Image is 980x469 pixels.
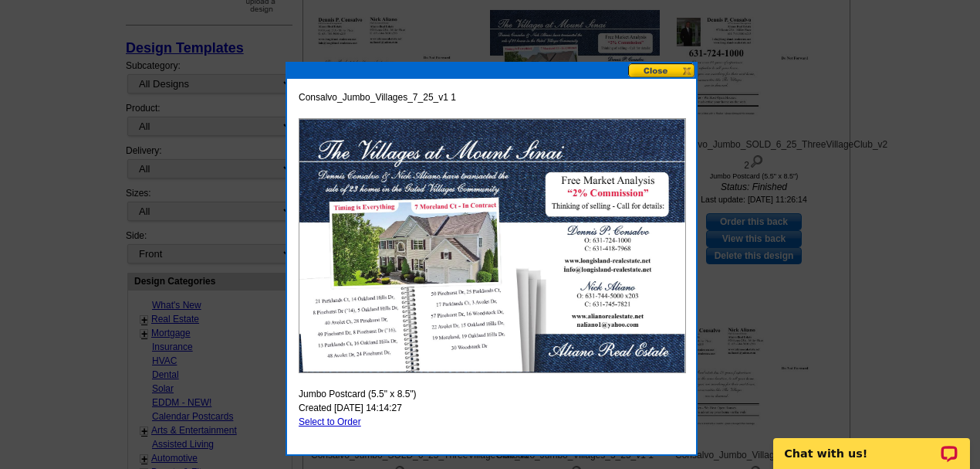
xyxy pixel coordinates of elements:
span: Consalvo_Jumbo_Villages_7_25_v1 1 [299,90,456,104]
a: Select to Order [299,416,361,427]
iframe: LiveChat chat widget [763,420,980,469]
span: Created [DATE] 14:14:27 [299,401,402,415]
span: Jumbo Postcard (5.5" x 8.5") [299,387,417,401]
img: large-thumb.jpg [299,118,686,373]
